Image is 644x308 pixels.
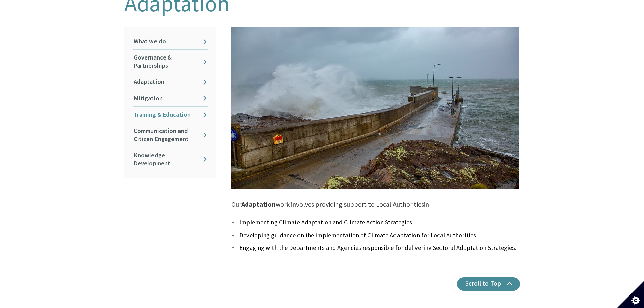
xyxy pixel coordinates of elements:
a: What we do [133,33,208,49]
a: Adaptation [133,74,208,90]
span: Our [231,108,519,208]
a: Governance & Partnerships [133,50,208,74]
span: in [424,200,429,208]
span: work involves providing support to Local Authorities [276,200,424,208]
span: Adaptation [241,200,276,208]
button: Set cookie preferences [617,281,644,308]
li: Engaging with the Departments and Agencies responsible for delivering Sectoral Adaptation Strateg... [231,243,520,253]
a: Knowledge Development [133,147,208,171]
li: Developing guidance on the implementation of Climate Adaptation for Local Authorities [231,230,520,240]
a: Training & Education [133,107,208,123]
a: Communication and Citizen Engagement [133,123,208,147]
li: Implementing Climate Adaptation and Climate Action Strategies [231,217,520,227]
button: Scroll to Top [457,277,520,291]
a: Mitigation [133,90,208,106]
